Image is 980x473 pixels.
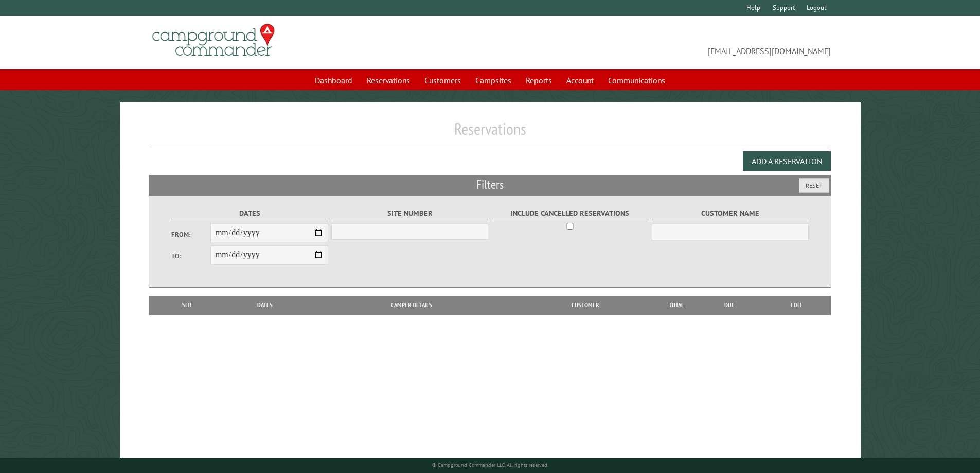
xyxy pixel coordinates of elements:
[490,28,831,57] span: [EMAIL_ADDRESS][DOMAIN_NAME]
[743,151,831,171] button: Add a Reservation
[309,71,359,90] a: Dashboard
[154,296,221,314] th: Site
[309,296,514,314] th: Camper Details
[221,296,309,314] th: Dates
[469,71,518,90] a: Campsites
[432,462,548,468] small: © Campground Commander LLC. All rights reserved.
[520,71,558,90] a: Reports
[361,71,416,90] a: Reservations
[652,207,809,219] label: Customer Name
[799,178,829,193] button: Reset
[149,175,831,195] h2: Filters
[331,207,488,219] label: Site Number
[149,119,831,147] h1: Reservations
[656,296,697,314] th: Total
[171,251,210,261] label: To:
[149,20,278,60] img: Campground Commander
[602,71,671,90] a: Communications
[492,207,649,219] label: Include Cancelled Reservations
[171,230,210,239] label: From:
[762,296,831,314] th: Edit
[418,71,467,90] a: Customers
[514,296,656,314] th: Customer
[171,207,328,219] label: Dates
[697,296,762,314] th: Due
[560,71,600,90] a: Account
